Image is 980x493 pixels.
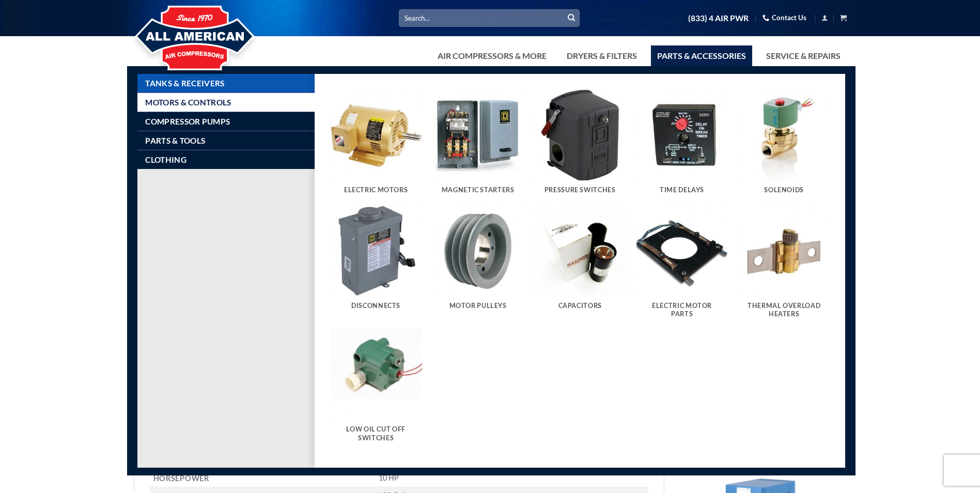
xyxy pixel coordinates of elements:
[330,89,422,181] img: Electric Motors
[763,10,806,26] a: Contact Us
[641,302,723,319] h5: Electric Motor Parts
[534,205,626,297] img: Capacitors
[641,186,723,194] h5: Time Delays
[564,10,579,26] button: Submit
[330,205,422,297] img: Disconnects
[636,89,728,181] img: Time Delays
[399,9,580,26] input: Search…
[437,302,519,310] h5: Motor Pulleys
[561,45,643,66] a: Dryers & Filters
[743,302,825,319] h5: Thermal Overload Heaters
[379,473,648,483] p: 10 HP
[743,186,825,194] h5: Solenoids
[145,79,224,87] span: Tanks & Receivers
[432,205,524,297] img: Motor Pulleys
[539,302,621,310] h5: Capacitors
[636,205,728,297] img: Electric Motor Parts
[335,186,417,194] h5: Electric Motors
[330,328,422,452] a: Visit product category Low Oil Cut Off Switches
[145,136,205,145] span: Parts & Tools
[150,470,376,487] th: Horsepower
[330,205,422,320] a: Visit product category Disconnects
[534,89,626,205] a: Visit product category Pressure Switches
[145,117,230,126] span: Compressor Pumps
[738,89,830,205] a: Visit product category Solenoids
[688,9,749,27] a: (833) 4 AIR PWR
[330,89,422,205] a: Visit product category Electric Motors
[432,205,524,320] a: Visit product category Motor Pulleys
[738,205,830,329] a: Visit product category Thermal Overload Heaters
[636,205,728,329] a: Visit product category Electric Motor Parts
[539,186,621,194] h5: Pressure Switches
[145,156,186,164] span: Clothing
[145,98,231,106] span: Motors & Controls
[738,89,830,181] img: Solenoids
[335,425,417,442] h5: Low Oil Cut Off Switches
[431,45,553,66] a: Air Compressors & More
[821,11,828,24] a: Login
[760,45,847,66] a: Service & Repairs
[335,302,417,310] h5: Disconnects
[432,89,524,205] a: Visit product category Magnetic Starters
[534,89,626,181] img: Pressure Switches
[534,205,626,320] a: Visit product category Capacitors
[432,89,524,181] img: Magnetic Starters
[437,186,519,194] h5: Magnetic Starters
[738,205,830,297] img: Thermal Overload Heaters
[651,45,752,66] a: Parts & Accessories
[636,89,728,205] a: Visit product category Time Delays
[330,328,422,420] img: Low Oil Cut Off Switches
